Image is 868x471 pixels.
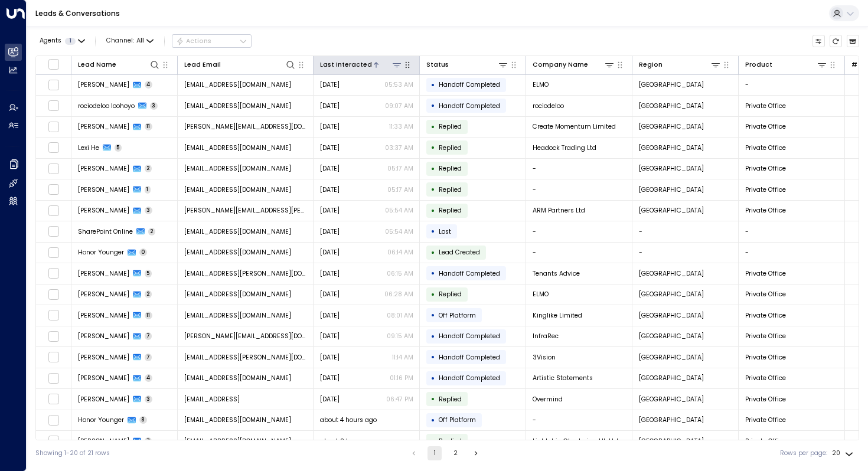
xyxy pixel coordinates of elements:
[439,374,500,382] span: Handoff Completed
[320,59,403,70] div: Last Interacted
[745,353,786,362] span: Private Office
[139,416,148,424] span: 8
[439,102,500,110] span: Handoff Completed
[103,35,157,47] button: Channel:All
[48,205,59,216] span: Toggle select row
[78,185,129,194] span: Adam Horne
[78,332,129,341] span: James Ryan
[431,266,435,281] div: •
[48,310,59,321] span: Toggle select row
[184,374,291,382] span: zoe@artisticstatements.co.uk
[385,102,413,110] p: 09:07 AM
[431,349,435,365] div: •
[387,248,413,257] p: 06:14 AM
[639,59,722,70] div: Region
[145,332,152,340] span: 7
[145,395,153,403] span: 3
[387,332,413,341] p: 09:15 AM
[639,185,704,194] span: London
[78,60,116,70] div: Lead Name
[145,374,153,382] span: 4
[406,446,484,460] nav: pagination navigation
[320,269,340,278] span: Yesterday
[439,143,462,152] span: Replied
[745,206,786,215] span: Private Office
[78,353,129,362] span: Rafi Cohen
[172,34,252,48] div: Button group with a nested menu
[533,80,549,89] span: ELMO
[533,332,559,341] span: InfraRec
[431,77,435,93] div: •
[439,395,462,404] span: Replied
[78,164,129,173] span: Adam Horne
[184,80,291,89] span: emma.chandler95@outlook.com
[145,312,153,319] span: 11
[392,353,413,362] p: 11:14 AM
[745,332,786,341] span: Private Office
[35,35,88,47] button: Agents1
[78,122,129,131] span: Amelia Coll
[745,290,786,299] span: Private Office
[439,290,462,299] span: Replied
[35,8,120,18] a: Leads & Conversations
[639,290,704,299] span: London
[184,227,291,236] span: no-reply@sharepointonline.com
[431,161,435,176] div: •
[639,102,704,110] span: London
[439,80,500,89] span: Handoff Completed
[639,374,704,382] span: London
[145,186,151,194] span: 1
[136,37,144,44] span: All
[48,100,59,112] span: Toggle select row
[48,247,59,258] span: Toggle select row
[145,123,153,130] span: 11
[145,165,152,172] span: 2
[78,227,133,236] span: SharePoint Online
[320,353,340,362] span: Yesterday
[320,60,372,70] div: Last Interacted
[184,164,291,173] span: aohorne9@gmail.com
[739,75,845,96] td: -
[439,332,500,341] span: Handoff Completed
[533,311,582,320] span: Kinglike Limited
[184,185,291,194] span: aohorne9@gmail.com
[439,353,500,362] span: Handoff Completed
[48,436,59,447] span: Toggle select row
[184,311,291,320] span: thana@kinglikeconcierge.com
[320,437,377,446] span: about 2 hours ago
[632,221,739,242] td: -
[780,449,827,458] label: Rows per page:
[48,163,59,174] span: Toggle select row
[48,394,59,405] span: Toggle select row
[78,59,161,70] div: Lead Name
[533,437,618,446] span: Lightship Chartering Uk Ltd
[184,143,291,152] span: xxhelexi@gmail.com
[48,121,59,132] span: Toggle select row
[150,102,158,110] span: 3
[428,446,442,460] button: page 1
[184,437,291,446] span: jeh@lightshipchartering.com
[320,374,340,382] span: Yesterday
[320,311,340,320] span: Yesterday
[385,227,413,236] p: 05:54 AM
[639,269,704,278] span: London
[48,352,59,363] span: Toggle select row
[533,374,593,382] span: Artistic Statements
[320,143,340,152] span: Yesterday
[320,290,340,299] span: Yesterday
[745,269,786,278] span: Private Office
[184,416,291,424] span: honor.younger@tavexbullion.co.uk
[448,446,462,460] button: Go to page 2
[739,243,845,263] td: -
[320,164,340,173] span: Yesterday
[745,395,786,404] span: Private Office
[526,243,632,263] td: -
[526,179,632,200] td: -
[78,374,129,382] span: Zoe Allen
[431,245,435,260] div: •
[745,60,772,70] div: Product
[639,437,704,446] span: London
[431,140,435,155] div: •
[184,59,296,70] div: Lead Email
[385,206,413,215] p: 05:54 AM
